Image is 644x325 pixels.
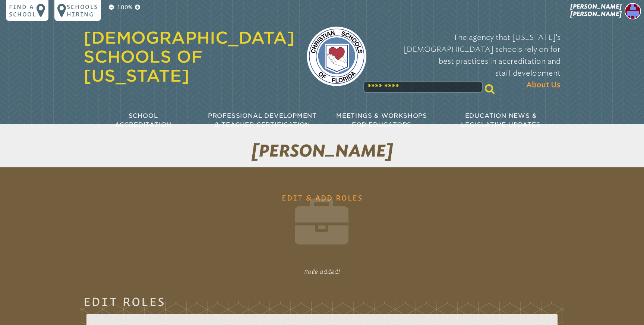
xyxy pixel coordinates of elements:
p: Schools Hiring [67,3,98,18]
img: 44001f5822ad591c62beef27453cc7a8 [625,3,641,19]
a: [DEMOGRAPHIC_DATA] Schools of [US_STATE] [83,28,295,85]
p: Find a school [9,3,37,18]
span: Professional Development & Teacher Certification [208,112,317,128]
h1: Edit & Add Roles [130,188,514,252]
span: Education News & Legislative Updates [461,112,540,128]
img: csf-logo-web-colors.png [307,26,366,86]
span: [PERSON_NAME] [PERSON_NAME] [570,3,622,18]
span: Meetings & Workshops for Educators [336,112,427,128]
p: The agency that [US_STATE]’s [DEMOGRAPHIC_DATA] schools rely on for best practices in accreditati... [378,31,561,91]
span: [PERSON_NAME] [252,141,393,161]
legend: Edit Roles [83,297,165,306]
span: About Us [526,79,561,91]
span: School Accreditation [115,112,171,128]
p: Role added! [200,264,444,279]
p: 100% [116,3,133,12]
